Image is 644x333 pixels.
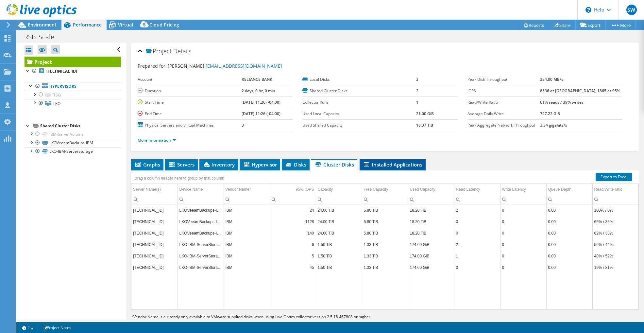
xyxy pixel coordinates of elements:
a: Hypervisors [25,82,121,91]
b: 3.34 gigabits/s [540,122,567,128]
b: 2 days, 0 hr, 0 min [242,88,275,94]
td: Column Capacity, Value 24.00 TiB [316,204,362,216]
td: Column Vendor Name*, Value IBM [224,250,270,262]
label: Average Daily Write [467,111,540,117]
a: More [605,20,636,30]
td: Column Server Name(s), Value 192.168.204.48 [131,204,178,216]
td: Column Write Latency, Filter cell [500,195,546,204]
td: Column Server Name(s), Value 192.168.204.47 [131,227,178,239]
b: 18.37 TiB [416,122,433,128]
td: Vendor Name* Column [224,184,270,195]
div: Read/Write ratio [594,185,622,193]
b: 8536 at [GEOGRAPHIC_DATA], 1865 at 95% [540,88,620,94]
td: Column Capacity, Value 1.50 TiB [316,262,362,273]
span: Cloud Pricing [149,22,179,28]
td: Column Vendor Name*, Value IBM [224,216,270,227]
td: Column Capacity, Value 1.50 TiB [316,250,362,262]
td: Column Device Name, Value LKOVeeamBackups-IBM [178,216,224,227]
span: Vendor Name is currently only available to VMware supplied disks when using Live Optics collector... [133,314,371,320]
td: Column Used Capacity, Value 18.20 TiB [408,227,454,239]
div: Drag a column header here to group by that column [133,174,226,183]
td: Column Read/Write ratio, Value 62% / 38% [592,227,638,239]
span: Cluster Disks [314,161,354,168]
span: Installed Applications [363,161,422,168]
td: Column Vendor Name*, Value IBM [224,204,270,216]
td: Column Free Capacity, Value 5.80 TiB [362,227,408,239]
a: IBM-ServerVolume [25,130,121,138]
td: Column Queue Depth, Value 0.00 [546,204,592,216]
td: Column Vendor Name*, Value IBM [224,262,270,273]
td: Column Vendor Name*, Value IBM [224,227,270,239]
h1: RSB_Scale [21,33,64,41]
label: End Time [138,111,242,117]
b: 384.00 MB/s [540,77,563,82]
td: Column Free Capacity, Value 1.33 TiB [362,262,408,273]
td: Column Read/Write ratio, Value 100% / 0% [592,204,638,216]
b: 727.22 GiB [540,111,560,116]
label: Used Shared Capacity [302,122,416,129]
b: 21.00 GiB [416,111,434,116]
td: Column Write Latency, Value 0 [500,204,546,216]
label: Shared Cluster Disks [302,88,416,94]
b: 3 [242,122,244,128]
td: Column Read Latency, Value 2 [454,204,500,216]
td: 95% IOPS Column [270,184,316,195]
div: Vendor Name* [226,185,251,193]
div: Capacity [318,185,333,193]
label: Peak Aggregate Network Throughput [467,122,540,129]
span: Graphs [134,161,160,168]
div: Free Capacity [364,185,388,193]
td: Column Read Latency, Value 1 [454,250,500,262]
td: Column Queue Depth, Value 0.00 [546,227,592,239]
span: Performance [73,22,102,28]
b: RELIANCE BANK [242,77,272,82]
label: Used Local Capacity [302,111,416,117]
label: Collector Runs [302,99,416,106]
span: SW [626,5,637,15]
td: Column Used Capacity, Filter cell [408,195,454,204]
span: Environment [28,22,57,28]
span: Project [146,48,172,55]
td: Column Free Capacity, Filter cell [362,195,408,204]
td: Used Capacity Column [408,184,454,195]
td: Write Latency Column [500,184,546,195]
td: Column Read/Write ratio, Value 65% / 35% [592,216,638,227]
td: Column Read Latency, Value 2 [454,239,500,250]
td: Column Device Name, Value LKO-IBM-ServerStorage [178,262,224,273]
td: Column Server Name(s), Value 192.168.204.47 [131,262,178,273]
b: 3 [416,77,418,82]
a: LKO [25,99,121,108]
a: Export to Excel [596,173,632,181]
td: Column 95% IOPS, Value 45 [270,262,316,273]
td: Column Read/Write ratio, Value 56% / 44% [592,239,638,250]
a: LKO-IBM-ServerStorage [25,147,121,156]
td: Column Read Latency, Value 0 [454,216,500,227]
span: TSO [53,92,61,98]
td: Column Server Name(s), Value 192.168.204.49 [131,216,178,227]
div: Server Name(s) [133,185,161,193]
label: Start Time [138,99,242,106]
td: Column Queue Depth, Value 0.00 [546,262,592,273]
b: [DATE] 11:26 (-04:00) [242,111,280,116]
a: [TECHNICAL_ID] [25,67,121,76]
span: [PERSON_NAME], [168,63,282,69]
td: Column Free Capacity, Value 5.80 TiB [362,216,408,227]
td: Column Free Capacity, Value 5.80 TiB [362,204,408,216]
b: 1 [416,99,418,105]
a: Export [575,20,606,30]
div: Shared Cluster Disks [40,122,121,130]
td: Column Read/Write ratio, Value 19% / 81% [592,262,638,273]
label: Read/Write Ratio [467,99,540,106]
div: 95% IOPS [296,185,314,193]
td: Column Write Latency, Value 0 [500,239,546,250]
td: Column Write Latency, Value 0 [500,216,546,227]
td: Read Latency Column [454,184,500,195]
td: Column Free Capacity, Value 1.33 TiB [362,250,408,262]
td: Column Read Latency, Value 0 [454,262,500,273]
a: More Information [138,137,176,143]
b: [DATE] 11:26 (-04:00) [242,99,280,105]
td: Column Capacity, Value 24.00 TiB [316,216,362,227]
td: Column Server Name(s), Value 192.168.204.49 [131,250,178,262]
div: Queue Depth [548,185,571,193]
td: Column Capacity, Filter cell [316,195,362,204]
